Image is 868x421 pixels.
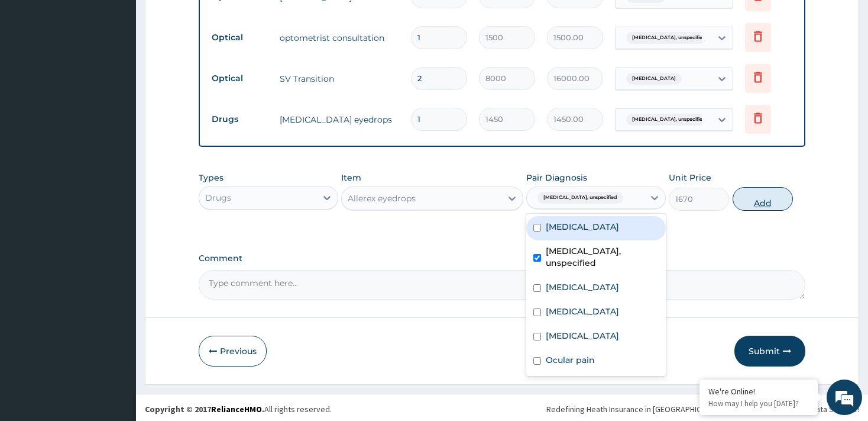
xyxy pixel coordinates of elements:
td: Optical [206,68,274,89]
button: Submit [734,336,805,367]
label: Item [341,172,361,184]
div: Redefining Heath Insurance in [GEOGRAPHIC_DATA] using Telemedicine and Data Science! [546,403,859,415]
label: Ocular pain [546,354,595,366]
span: We're online! [69,131,163,251]
span: [MEDICAL_DATA], unspecified [537,192,623,204]
td: Optical [206,27,274,49]
td: SV Transition [274,67,404,91]
button: Previous [199,336,267,367]
label: [MEDICAL_DATA] [546,306,619,317]
label: Unit Price [669,172,711,184]
span: [MEDICAL_DATA], unspecified [626,32,712,44]
label: [MEDICAL_DATA], unspecified [546,245,659,269]
label: [MEDICAL_DATA] [546,330,619,342]
label: Pair Diagnosis [526,172,587,184]
label: [MEDICAL_DATA] [546,221,619,233]
a: RelianceHMO [211,404,262,414]
img: d_794563401_company_1708531726252_794563401 [22,59,48,89]
td: Drugs [206,108,274,130]
div: Allerex eyedrops [348,192,416,204]
label: Types [199,173,224,183]
div: We're Online! [708,386,809,397]
textarea: Type your message and hit 'Enter' [6,288,225,330]
td: [MEDICAL_DATA] eyedrops [274,108,404,131]
div: Drugs [205,192,231,204]
span: [MEDICAL_DATA] [626,73,682,85]
button: Add [733,187,793,211]
label: [MEDICAL_DATA] [546,281,619,293]
div: Minimize live chat window [194,6,222,34]
div: Chat with us now [61,66,199,82]
td: optometrist consultation [274,26,404,50]
span: [MEDICAL_DATA], unspecified [626,114,712,126]
label: Comment [199,253,805,263]
p: How may I help you today? [708,398,809,409]
strong: Copyright © 2017 . [145,404,264,414]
